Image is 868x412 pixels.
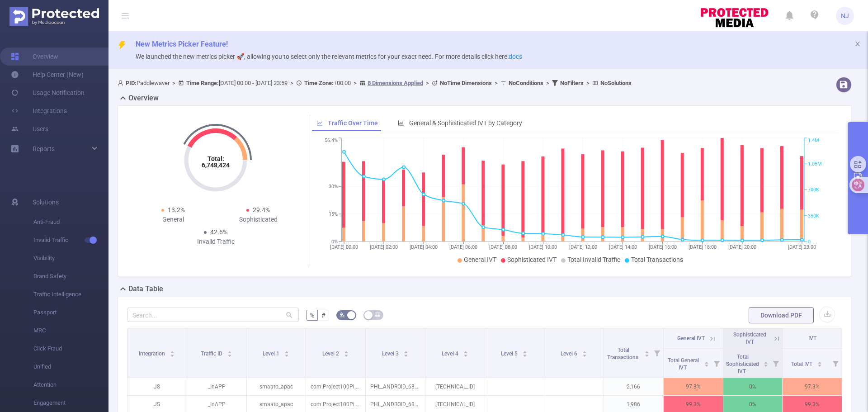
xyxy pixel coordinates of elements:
b: Time Zone: [304,80,334,86]
span: Traffic Over Time [328,119,378,127]
span: 29.4% [253,206,270,213]
a: Usage Notification [11,84,85,102]
i: icon: caret-down [227,353,232,356]
i: icon: caret-down [817,363,822,366]
span: Visibility [33,249,108,267]
i: Filter menu [710,349,723,378]
i: icon: caret-down [403,353,408,356]
tspan: 15% [329,211,338,217]
i: icon: caret-up [463,350,468,352]
tspan: [DATE] 00:00 [330,244,358,250]
p: PHL_ANDROID_6821134_2080 [366,378,425,395]
b: No Filters [560,80,584,86]
u: 8 Dimensions Applied [368,80,423,86]
span: Click Fraud [33,340,108,358]
tspan: 0 [808,239,811,245]
i: Filter menu [769,349,782,378]
i: icon: caret-up [817,360,822,363]
input: Search... [127,308,299,322]
span: IVT [808,335,816,341]
span: > [288,80,296,86]
div: Sort [463,350,468,355]
i: icon: thunderbolt [118,41,127,50]
div: Sophisticated [216,215,301,224]
span: Sophisticated IVT [507,256,557,263]
span: MRC [33,322,108,340]
span: > [423,80,432,86]
span: > [492,80,500,86]
span: > [543,80,552,86]
p: com.Project100Pi.themusicplayer [306,378,365,395]
div: Sort [522,350,528,355]
span: Level 4 [442,350,460,357]
i: icon: caret-up [523,350,528,352]
p: 2,166 [604,378,663,395]
i: icon: caret-down [582,353,587,356]
tspan: 6,748,424 [202,161,230,169]
tspan: [DATE] 08:00 [489,244,517,250]
span: Anti-Fraud [33,213,108,231]
b: Time Range: [186,80,219,86]
div: Sort [582,350,587,355]
i: icon: bar-chart [398,120,404,126]
b: PID: [126,80,137,86]
span: Total IVT [791,361,814,367]
span: General IVT [677,335,705,341]
div: Sort [403,350,409,355]
i: icon: caret-up [704,360,709,363]
span: NJ [841,7,849,25]
i: icon: caret-up [582,350,587,352]
a: Overview [11,47,58,66]
tspan: [DATE] 10:00 [529,244,557,250]
span: > [584,80,592,86]
tspan: [DATE] 14:00 [609,244,637,250]
i: icon: caret-down [764,363,769,366]
tspan: [DATE] 04:00 [410,244,438,250]
span: Level 2 [322,350,340,357]
span: Traffic Intelligence [33,285,108,303]
div: Sort [284,350,289,355]
h2: Data Table [128,284,163,294]
i: icon: caret-up [403,350,408,352]
i: icon: caret-down [463,353,468,356]
span: Sophisticated IVT [733,331,766,345]
span: Attention [33,376,108,394]
i: icon: caret-up [227,350,232,352]
tspan: [DATE] 02:00 [370,244,398,250]
span: > [351,80,359,86]
p: smaato_apac [247,378,306,395]
span: Passport [33,303,108,322]
span: Total General IVT [668,357,699,371]
tspan: 700K [808,187,819,193]
a: docs [509,53,522,60]
span: Traffic ID [201,350,224,357]
span: Level 6 [561,350,579,357]
tspan: [DATE] 12:00 [569,244,597,250]
i: icon: caret-down [344,353,349,356]
i: Filter menu [651,328,663,378]
span: Total Transactions [631,256,683,263]
i: icon: close [854,41,861,47]
i: icon: caret-up [764,360,769,363]
p: 0% [723,378,783,395]
div: General [131,215,216,224]
tspan: 30% [329,184,338,189]
h2: Overview [128,93,159,104]
a: Users [11,120,48,138]
span: # [321,312,325,319]
div: Sort [170,350,175,355]
b: No Conditions [509,80,543,86]
span: 13.2% [168,206,185,213]
a: Help Center (New) [11,66,84,84]
span: We launched the new metrics picker 🚀, allowing you to select only the relevant metrics for your e... [136,53,522,60]
i: icon: bg-colors [340,312,345,317]
a: Reports [33,140,55,158]
button: Download PDF [749,307,814,323]
tspan: Total: [208,155,224,162]
tspan: 0% [331,239,338,245]
p: [TECHNICAL_ID] [425,378,485,395]
span: General & Sophisticated IVT by Category [409,119,522,127]
span: 42.6% [210,228,227,236]
tspan: 1.4M [808,138,819,144]
div: Sort [763,360,769,365]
